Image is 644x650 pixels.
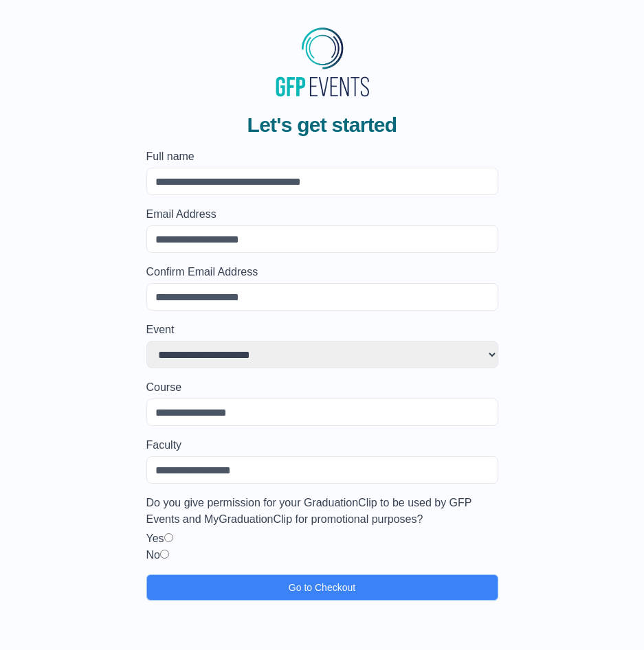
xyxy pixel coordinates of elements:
[146,549,160,561] label: No
[146,533,164,544] label: Yes
[247,113,397,137] span: Let's get started
[146,148,498,165] label: Full name
[271,22,374,102] img: MyGraduationClip
[146,574,498,601] button: Go to Checkout
[146,206,498,223] label: Email Address
[146,495,498,528] label: Do you give permission for your GraduationClip to be used by GFP Events and MyGraduationClip for ...
[146,379,498,396] label: Course
[146,322,498,338] label: Event
[146,264,498,280] label: Confirm Email Address
[146,437,498,453] label: Faculty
